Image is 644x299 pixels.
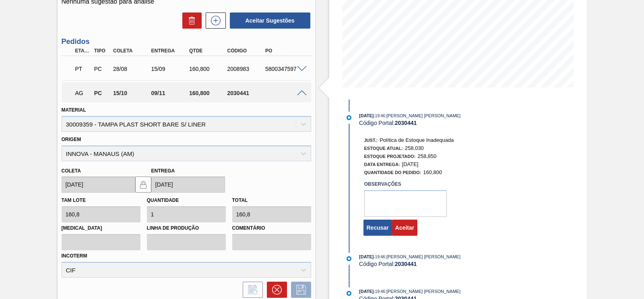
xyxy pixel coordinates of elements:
label: Comentário [232,222,311,234]
label: Entrega [151,168,175,174]
div: PO [263,48,305,54]
div: Pedido em Trânsito [73,60,93,78]
span: [DATE] [359,254,374,259]
button: Recusar [363,220,392,236]
div: Pedido de Compra [92,66,111,72]
div: 28/08/2025 [111,66,153,72]
label: Quantidade [147,197,179,203]
label: Material [62,107,86,113]
p: AG [75,90,91,96]
label: Linha de Produção [147,222,226,234]
h3: Pedidos [62,37,311,46]
label: Origem [62,137,81,142]
span: : [PERSON_NAME] [PERSON_NAME] [385,113,460,118]
div: Pedido de Compra [92,90,111,96]
div: Aceitar Sugestões [226,12,311,29]
div: Etapa [73,48,93,54]
div: Nova sugestão [202,12,226,29]
div: 15/09/2025 [149,66,191,72]
img: atual [347,291,351,296]
button: Aceitar [392,220,417,236]
span: Data Entrega: [364,162,400,167]
span: - 19:46 [374,289,385,294]
div: Salvar Pedido [287,282,311,298]
span: Just.: [364,138,378,143]
div: 2008983 [225,66,267,72]
label: Total [232,197,248,203]
span: - 19:46 [374,255,385,259]
span: : [PERSON_NAME] [PERSON_NAME] [385,289,460,294]
div: 15/10/2025 [111,90,153,96]
span: 258,030 [405,145,424,151]
span: Quantidade do Pedido: [364,170,421,175]
div: Tipo [92,48,111,54]
p: PT [75,66,91,72]
span: [DATE] [402,161,419,167]
div: Código Portal: [359,120,550,126]
img: locked [138,180,148,189]
div: 2030441 [225,90,267,96]
div: 160,800 [187,90,229,96]
div: Qtde [187,48,229,54]
input: dd/mm/yyyy [151,176,225,193]
input: dd/mm/yyyy [62,176,135,193]
div: Informar alteração no pedido [239,282,263,298]
div: Código Portal: [359,261,550,267]
button: Aceitar Sugestões [230,12,310,29]
div: 5800347597 [263,66,305,72]
div: Entrega [149,48,191,54]
div: Cancelar pedido [263,282,287,298]
div: Excluir Sugestões [178,12,202,29]
label: Tam lote [62,197,86,203]
div: Coleta [111,48,153,54]
span: [DATE] [359,113,374,118]
label: Coleta [62,168,81,174]
img: atual [347,115,351,120]
label: Incoterm [62,253,87,259]
span: 160,800 [423,169,442,175]
span: - 19:46 [374,114,385,118]
span: Estoque Atual: [364,146,403,151]
img: atual [347,256,351,261]
span: : [PERSON_NAME] [PERSON_NAME] [385,254,460,259]
span: Política de Estoque Inadequada [380,137,454,143]
span: Estoque Projetado: [364,154,416,159]
div: 09/11/2025 [149,90,191,96]
div: Código [225,48,267,54]
label: [MEDICAL_DATA] [62,222,140,234]
div: Aguardando Aprovação do Gestor [73,84,93,102]
strong: 2030441 [395,261,417,267]
div: 160,800 [187,66,229,72]
strong: 2030441 [395,120,417,126]
span: [DATE] [359,289,374,294]
button: locked [135,176,151,193]
label: Observações [364,179,447,190]
span: 258,850 [417,153,436,159]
